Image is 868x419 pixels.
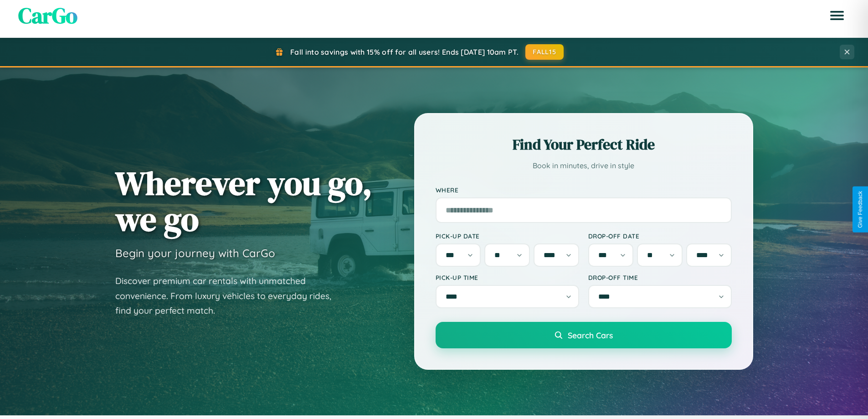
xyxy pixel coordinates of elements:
button: Search Cars [436,322,732,348]
label: Drop-off Time [588,274,732,281]
p: Book in minutes, drive in style [436,159,732,172]
label: Where [436,186,732,194]
p: Discover premium car rentals with unmatched convenience. From luxury vehicles to everyday rides, ... [115,274,343,318]
button: FALL15 [525,44,564,60]
span: CarGo [18,0,77,31]
label: Drop-off Date [588,232,732,240]
h3: Begin your journey with CarGo [115,246,275,260]
span: Search Cars [568,330,613,340]
button: Open menu [824,3,850,28]
h1: Wherever you go, we go [115,165,372,237]
span: Fall into savings with 15% off for all users! Ends [DATE] 10am PT. [290,47,519,57]
label: Pick-up Date [436,232,579,240]
h2: Find Your Perfect Ride [436,134,732,155]
div: Give Feedback [857,191,863,228]
label: Pick-up Time [436,274,579,281]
